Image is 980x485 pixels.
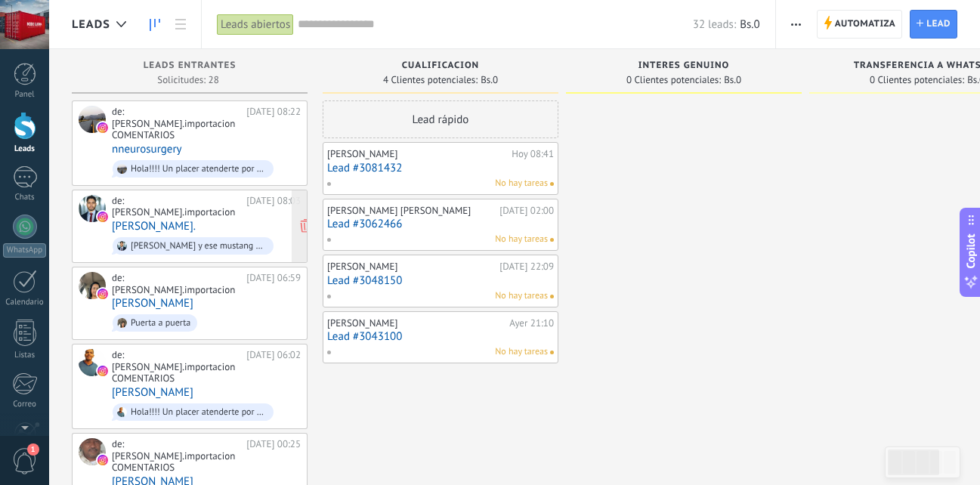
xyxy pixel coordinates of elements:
div: [DATE] 08:03 [246,195,301,218]
div: Benjamín Moisés Cordero Cote. [79,195,106,222]
a: Lead #3062466 [327,218,554,230]
div: [PERSON_NAME] [327,261,496,273]
span: Bs.0 [724,76,741,85]
div: Panel [3,90,47,100]
span: No hay nada asignado [550,295,554,298]
div: Listas [3,351,47,360]
span: Bs.0 [740,17,759,32]
div: Jorge Moreno [79,438,106,465]
span: No hay nada asignado [550,238,554,242]
span: No hay tareas [495,177,548,190]
span: 4 Clientes potenciales: [383,76,478,85]
div: Lead rápido [323,100,558,138]
div: Puerta a puerta [131,318,190,329]
span: Bs.0 [481,76,498,85]
span: Cualificacion [402,60,479,71]
img: instagram.svg [97,366,108,376]
div: Chats [3,193,47,202]
a: Automatiza [817,10,903,39]
a: Lead #3081432 [327,162,554,175]
div: Leads abiertos [217,14,294,36]
span: Automatiza [835,11,896,38]
img: instagram.svg [97,455,108,465]
div: [DATE] 02:00 [499,205,554,217]
img: instagram.svg [97,212,108,222]
span: 32 leads: [693,17,736,32]
div: de: [PERSON_NAME].importacion [112,195,241,218]
span: 0 Clientes potenciales: [870,76,964,85]
span: 0 Clientes potenciales: [626,76,721,85]
div: de: [PERSON_NAME].importacion COMENTARIOS [112,106,241,141]
div: [DATE] 00:25 [246,438,301,474]
div: [PERSON_NAME] [PERSON_NAME] [327,205,496,217]
a: nneurosurgery [112,143,182,156]
div: [PERSON_NAME] y ese mustang negro!!?? [131,241,267,252]
img: instagram.svg [97,289,108,299]
div: [DATE] 08:22 [246,106,301,141]
span: Leads Entrantes [144,60,236,71]
div: Shirley Marchan [79,272,106,299]
div: de: [PERSON_NAME].importacion [112,272,241,295]
div: Correo [3,400,47,409]
a: [PERSON_NAME] [112,386,193,399]
a: Lead #3048150 [327,274,554,287]
div: Arturo Rafael Garcia Vivas [79,349,106,376]
div: WhatsApp [3,243,46,258]
img: instagram.svg [97,122,108,133]
div: interes genuino [573,60,794,73]
div: Hola!!!! Un placer atenderte por acá. Cuéntame que servicio estás buscando en este momento?🧐 [131,164,267,175]
span: 1 [27,443,39,456]
div: nneurosurgery [79,106,106,133]
span: No hay nada asignado [550,351,554,354]
a: Lead [910,10,957,39]
div: Calendario [3,298,47,307]
span: Solicitudes: 28 [157,76,218,85]
button: Más [785,10,807,39]
div: [PERSON_NAME] [327,148,508,160]
div: [DATE] 06:59 [246,272,301,295]
span: Copilot [963,233,978,268]
div: Cualificacion [330,60,551,73]
span: interes genuino [638,60,729,71]
div: Leads Entrantes [79,60,300,73]
div: Hola!!!! Un placer atenderte por acá. Cuéntame que servicio estás buscando en este momento?🧐 [131,407,267,418]
span: No hay tareas [495,289,548,303]
a: [PERSON_NAME] [112,297,193,310]
span: No hay tareas [495,233,548,246]
span: No hay tareas [495,345,548,359]
div: Ayer 21:10 [509,317,554,329]
span: No hay nada asignado [550,182,554,186]
a: Leads [142,10,168,39]
a: [PERSON_NAME]. [112,220,196,233]
div: [DATE] 06:02 [246,349,301,385]
div: [PERSON_NAME] [327,317,505,329]
a: Lista [168,10,193,39]
div: Hoy 08:41 [512,148,554,160]
span: Leads [72,17,110,32]
a: Lead #3043100 [327,330,554,343]
div: de: [PERSON_NAME].importacion COMENTARIOS [112,438,241,474]
div: Leads [3,144,47,154]
span: Lead [926,11,951,38]
div: de: [PERSON_NAME].importacion COMENTARIOS [112,349,241,385]
div: [DATE] 22:09 [499,261,554,273]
